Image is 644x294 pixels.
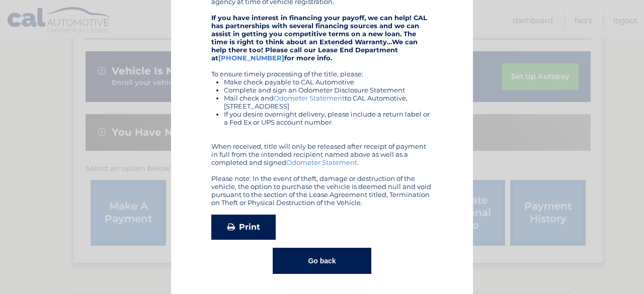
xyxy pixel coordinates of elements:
a: Odometer Statement [286,158,357,166]
li: Mail check and to CAL Automotive, [STREET_ADDRESS] [224,94,433,110]
li: Complete and sign an Odometer Disclosure Statement [224,86,433,94]
strong: If you have interest in financing your payoff, we can help! CAL has partnerships with several fin... [211,14,427,62]
li: If you desire overnight delivery, please include a return label or a Fed Ex or UPS account number. [224,110,433,126]
a: Print [211,215,276,240]
a: [PHONE_NUMBER] [218,54,284,62]
button: Go back [273,248,371,274]
li: Make check payable to CAL Automotive [224,78,433,86]
a: Odometer Statement [274,94,345,102]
